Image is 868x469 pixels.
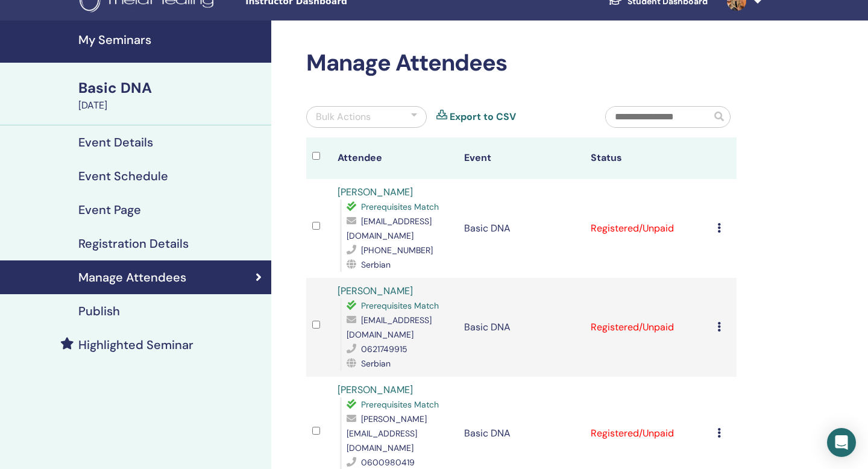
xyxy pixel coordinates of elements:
a: [PERSON_NAME] [338,383,413,396]
span: [PHONE_NUMBER] [361,245,433,256]
td: Basic DNA [458,278,585,377]
h4: Highlighted Seminar [78,338,193,352]
th: Event [458,137,585,179]
span: Prerequisites Match [361,201,439,212]
a: Basic DNA[DATE] [71,78,271,113]
h4: Registration Details [78,236,189,251]
div: [DATE] [78,98,264,113]
a: Export to CSV [450,110,516,124]
h4: Event Schedule [78,169,168,183]
div: Bulk Actions [316,110,371,124]
span: Prerequisites Match [361,399,439,410]
span: 0621749915 [361,344,407,354]
span: Serbian [361,259,391,270]
th: Status [585,137,711,179]
span: 0600980419 [361,457,415,468]
a: [PERSON_NAME] [338,186,413,198]
th: Attendee [332,137,458,179]
h4: Event Page [78,203,141,217]
h2: Manage Attendees [306,49,737,77]
h4: My Seminars [78,33,264,47]
span: [PERSON_NAME][EMAIL_ADDRESS][DOMAIN_NAME] [347,414,427,453]
td: Basic DNA [458,179,585,278]
span: [EMAIL_ADDRESS][DOMAIN_NAME] [347,216,432,241]
span: Prerequisites Match [361,300,439,311]
div: Open Intercom Messenger [827,428,856,457]
a: [PERSON_NAME] [338,285,413,297]
span: Serbian [361,358,391,369]
h4: Publish [78,304,120,318]
div: Basic DNA [78,78,264,98]
span: [EMAIL_ADDRESS][DOMAIN_NAME] [347,315,432,340]
h4: Event Details [78,135,153,150]
h4: Manage Attendees [78,270,186,285]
